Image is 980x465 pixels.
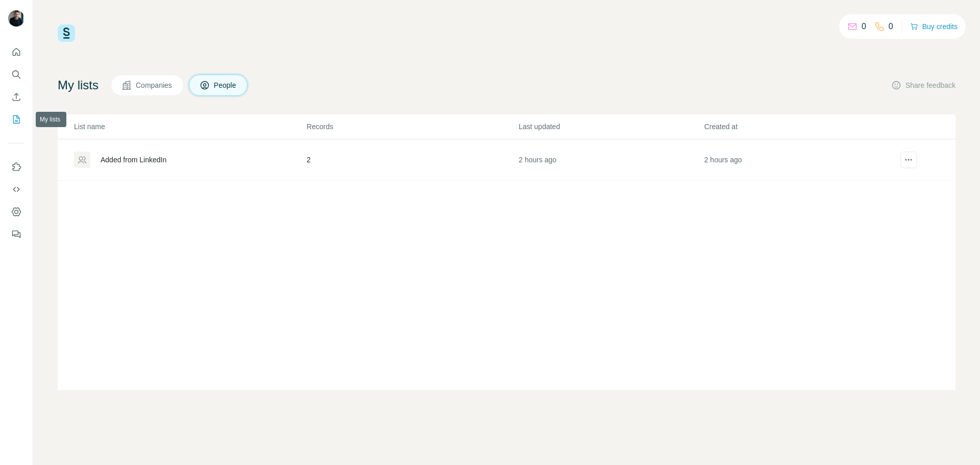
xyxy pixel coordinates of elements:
button: Use Surfe API [8,180,24,199]
p: 0 [862,20,866,33]
button: Use Surfe on LinkedIn [8,158,24,176]
img: Surfe Logo [58,25,75,42]
td: 2 [306,139,518,181]
td: 2 hours ago [704,139,889,181]
button: Enrich CSV [8,88,24,106]
button: Quick start [8,43,24,61]
p: Records [307,121,518,132]
button: Dashboard [8,203,24,221]
td: 2 hours ago [518,139,703,181]
button: Share feedback [891,80,955,90]
h4: My lists [58,77,99,93]
p: Last updated [519,121,703,132]
span: Companies [136,80,173,90]
button: Search [8,65,24,84]
p: List name [74,121,306,132]
button: Feedback [8,225,24,243]
span: People [214,80,237,90]
button: My lists [8,110,24,129]
button: Buy credits [910,19,958,34]
button: actions [900,152,917,168]
p: 0 [889,20,893,33]
p: Created at [704,121,889,132]
div: Added from LinkedIn [101,155,166,165]
img: Avatar [8,10,24,27]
